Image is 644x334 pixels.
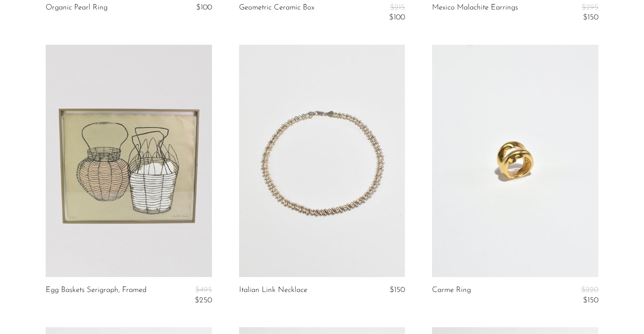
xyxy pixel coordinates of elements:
span: $150 [583,296,598,304]
a: Carme Ring [432,286,471,305]
a: Organic Pearl Ring [46,4,108,12]
a: Italian Link Necklace [239,286,307,294]
span: $250 [195,296,212,304]
a: Geometric Ceramic Box [239,4,315,22]
span: $495 [195,286,212,294]
span: $150 [390,286,405,294]
a: Mexico Malachite Earrings [432,4,518,22]
span: $100 [196,4,212,11]
span: $215 [390,4,405,11]
span: $220 [581,286,598,294]
span: $150 [583,14,598,21]
a: Egg Baskets Serigraph, Framed [46,286,146,305]
span: $100 [389,14,405,21]
span: $295 [582,4,598,11]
